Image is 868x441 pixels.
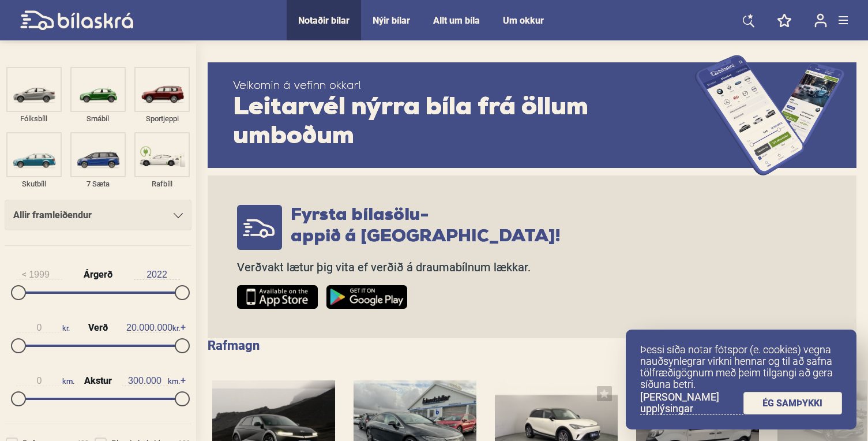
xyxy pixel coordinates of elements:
a: Notaðir bílar [298,15,350,26]
a: Um okkur [503,15,544,26]
span: Allir framleiðendur [13,207,92,223]
img: user-login.svg [814,13,827,28]
span: Akstur [81,376,115,386]
a: Nýir bílar [373,15,410,26]
a: [PERSON_NAME] upplýsingar [640,391,743,415]
span: kr. [126,323,180,333]
p: Verðvakt lætur þig vita ef verðið á draumabílnum lækkar. [237,260,561,275]
a: ÉG SAMÞYKKI [743,392,843,414]
span: Velkomin á vefinn okkar! [233,79,695,94]
span: kr. [16,323,70,333]
p: Þessi síða notar fótspor (e. cookies) vegna nauðsynlegrar virkni hennar og til að safna tölfræðig... [640,344,842,390]
span: Leitarvél nýrra bíla frá öllum umboðum [233,94,695,151]
span: Verð [85,323,111,332]
div: Fólksbíll [6,112,62,125]
div: Sportjeppi [134,112,190,125]
div: Smábíl [70,112,126,125]
span: Fyrsta bílasölu- appið á [GEOGRAPHIC_DATA]! [291,207,561,246]
a: Allt um bíla [433,15,480,26]
div: Skutbíll [6,177,62,190]
div: Rafbíll [134,177,190,190]
span: km. [122,376,180,386]
span: km. [16,376,74,386]
b: Rafmagn [208,338,260,353]
a: Velkomin á vefinn okkar!Leitarvél nýrra bíla frá öllum umboðum [208,55,856,175]
span: Árgerð [81,270,115,279]
div: 7 Sæta [70,177,126,190]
